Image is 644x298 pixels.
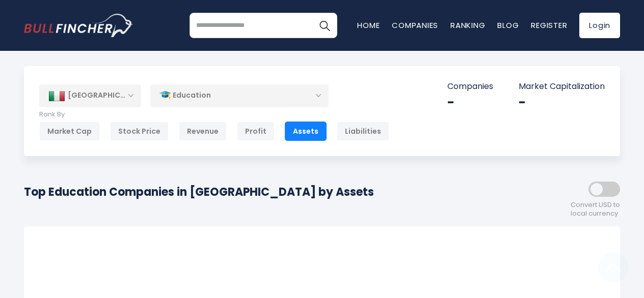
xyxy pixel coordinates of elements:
[450,20,485,31] a: Ranking
[531,20,567,31] a: Register
[39,84,141,107] div: [GEOGRAPHIC_DATA]
[392,20,438,31] a: Companies
[179,122,227,141] div: Revenue
[312,13,337,38] button: Search
[579,13,620,38] a: Login
[447,95,493,110] div: -
[39,110,389,119] p: Rank By
[285,122,327,141] div: Assets
[150,84,329,107] div: Education
[337,122,389,141] div: Liabilities
[39,122,100,141] div: Market Cap
[519,81,605,92] p: Market Capitalization
[110,122,169,141] div: Stock Price
[519,95,605,110] div: -
[24,14,133,37] img: bullfincher logo
[24,184,374,200] h1: Top Education Companies in [GEOGRAPHIC_DATA] by Assets
[497,20,519,31] a: Blog
[571,201,620,218] span: Convert USD to local currency
[237,122,275,141] div: Profit
[24,14,133,37] a: Go to homepage
[447,81,493,92] p: Companies
[357,20,380,31] a: Home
